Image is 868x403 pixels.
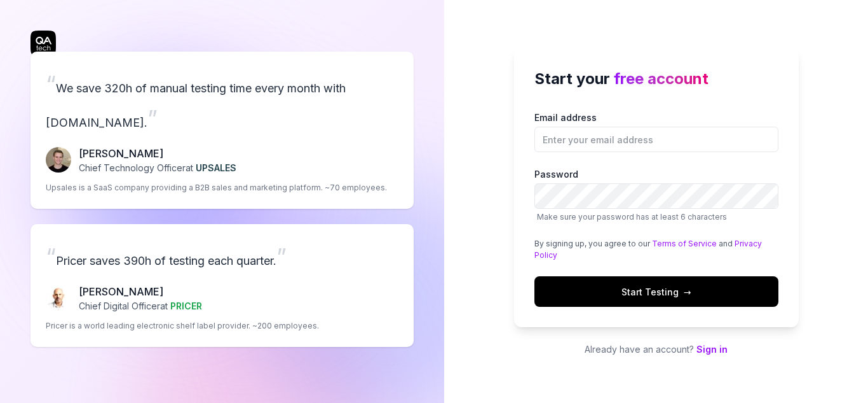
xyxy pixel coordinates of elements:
[79,284,202,299] p: [PERSON_NAME]
[534,111,778,152] label: Email address
[79,161,236,174] p: Chief Technology Officer at
[684,285,691,299] span: →
[196,162,236,173] span: UPSALES
[696,344,728,355] a: Sign in
[621,285,691,299] span: Start Testing
[534,167,778,223] label: Password
[31,52,414,209] a: “We save 320h of manual testing time every month with [DOMAIN_NAME].”Fredrik Seidl[PERSON_NAME]Ch...
[46,320,319,332] p: Pricer is a world leading electronic shelf label provider. ~200 employees.
[170,300,202,311] span: PRICER
[614,69,709,88] span: free account
[46,147,71,173] img: Fredrik Seidl
[46,239,398,274] p: Pricer saves 390h of testing each quarter.
[534,276,778,307] button: Start Testing→
[46,67,398,136] p: We save 320h of manual testing time every month with [DOMAIN_NAME].
[537,212,727,222] span: Make sure your password has at least 6 characters
[276,243,287,271] span: ”
[46,243,56,271] span: “
[46,70,56,98] span: “
[534,238,778,261] div: By signing up, you agree to our and
[79,299,202,313] p: Chief Digital Officer at
[514,343,799,356] p: Already have an account?
[46,182,387,194] p: Upsales is a SaaS company providing a B2B sales and marketing platform. ~70 employees.
[79,146,236,161] p: [PERSON_NAME]
[534,127,778,152] input: Email address
[534,67,778,90] h2: Start your
[46,285,71,311] img: Chris Chalkitis
[652,239,717,248] a: Terms of Service
[31,224,414,347] a: “Pricer saves 390h of testing each quarter.”Chris Chalkitis[PERSON_NAME]Chief Digital Officerat P...
[534,183,778,209] input: PasswordMake sure your password has at least 6 characters
[147,104,158,132] span: ”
